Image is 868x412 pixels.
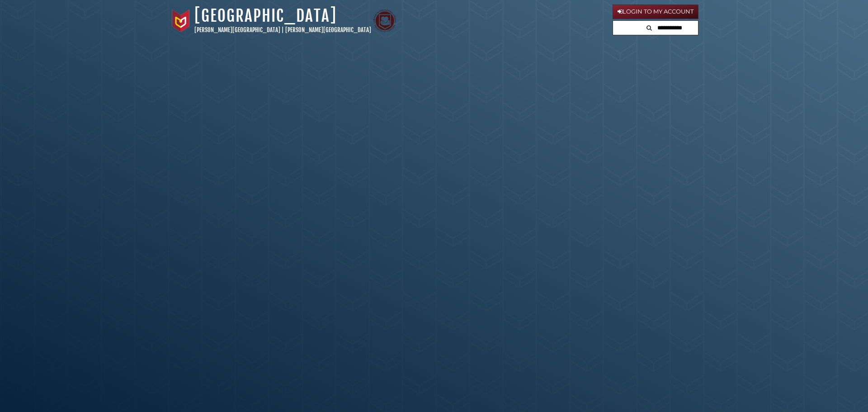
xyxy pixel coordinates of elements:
img: Calvin Theological Seminary [373,9,396,32]
a: [PERSON_NAME][GEOGRAPHIC_DATA] [285,26,371,33]
a: [PERSON_NAME][GEOGRAPHIC_DATA] [194,26,280,33]
button: Search [644,21,655,33]
a: [GEOGRAPHIC_DATA] [194,6,337,26]
img: Calvin University [170,9,192,32]
span: | [282,26,284,33]
i: Search [646,25,652,31]
a: Login to My Account [613,5,698,19]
